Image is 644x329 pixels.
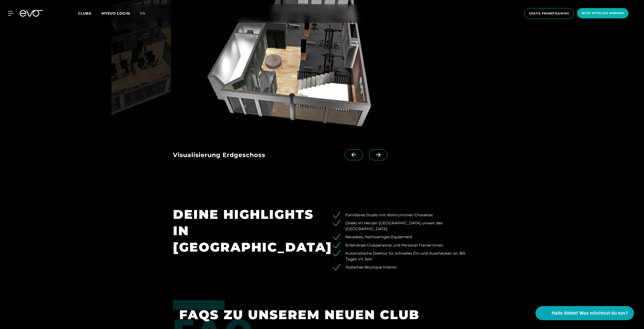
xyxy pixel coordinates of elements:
[78,11,91,16] span: Clubs
[337,264,471,270] li: Stylisches Boutique Interior
[140,11,146,16] span: en
[529,11,569,16] span: Gratis Probetraining
[337,212,471,218] li: Familiäres Studio mit Wohnzimmer-Charakter
[337,234,471,240] li: Neuestes, hochwertiges Equipment
[173,149,345,162] div: Visualisierung Erdgeschoss
[179,307,458,323] h1: FAQS ZU UNSEREM NEUEN CLUB
[582,11,624,15] span: Jetzt Mitglied werden
[78,11,101,16] a: Clubs
[576,8,630,19] a: Jetzt Mitglied werden
[552,310,628,317] span: Hallo Athlet! Was möchtest du tun?
[535,306,634,320] button: Hallo Athlet! Was möchtest du tun?
[337,243,471,248] li: Erfahrenes Clubpersonal und Personal Trainer:innen
[173,206,315,255] h1: DEINE HIGHLIGHTS IN [GEOGRAPHIC_DATA]
[337,220,471,232] li: Direkt im Herzen [GEOGRAPHIC_DATA] unweit des [GEOGRAPHIC_DATA]
[337,251,471,262] li: Automatische Drehtür für schnelles Ein-und Auschecken an 365 Tagen im Jahr
[140,11,152,16] a: en
[101,11,130,16] a: MYEVO LOGIN
[523,8,576,19] a: Gratis Probetraining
